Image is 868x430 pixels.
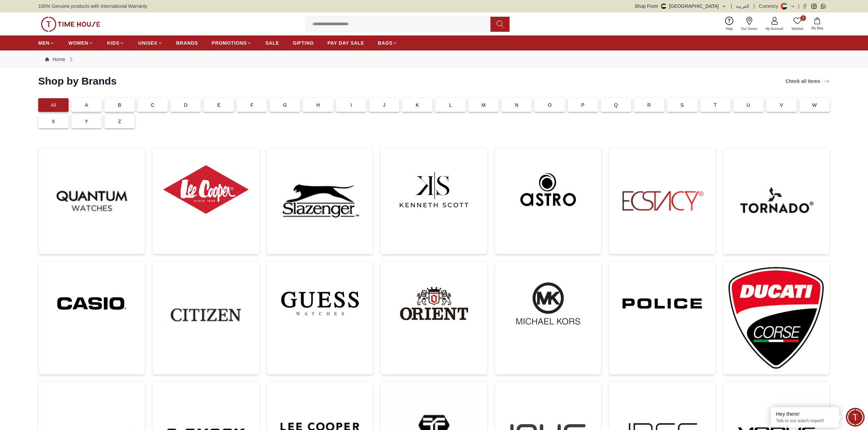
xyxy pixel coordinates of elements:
p: N [515,102,518,108]
nav: Breadcrumb [38,50,830,68]
span: My Bag [809,26,826,31]
a: 0Wishlist [788,15,807,33]
button: Shop From[GEOGRAPHIC_DATA] [635,3,727,10]
img: ... [44,267,139,340]
img: ... [41,17,100,32]
img: United Arab Emirates [661,3,666,9]
span: MEN [38,40,49,46]
img: ... [500,153,596,226]
span: BRANDS [176,40,198,46]
p: V [780,102,783,108]
p: I [351,102,352,108]
span: Wishlist [789,26,806,31]
p: S [680,102,684,108]
h2: Shop by Brands [38,75,117,87]
a: Home [45,56,65,63]
span: WOMEN [68,40,88,46]
a: BRANDS [176,37,198,49]
p: A [85,102,88,108]
p: B [118,102,121,108]
p: L [449,102,452,108]
button: العربية [736,3,749,10]
img: ... [729,267,824,369]
a: MEN [38,37,55,49]
p: All [51,102,56,108]
a: Our Stores [737,15,762,33]
span: | [731,3,732,10]
span: SALE [265,40,279,46]
img: ... [44,153,139,249]
p: C [151,102,154,108]
p: Y [85,118,88,125]
p: X [52,118,55,125]
img: ... [272,153,368,249]
a: GIFTING [293,37,314,49]
p: R [647,102,651,108]
div: Chat Widget [846,408,865,427]
p: M [482,102,486,108]
span: PAY DAY SALE [327,40,364,46]
a: BAGS [378,37,398,49]
p: E [217,102,221,108]
img: ... [158,267,253,362]
img: ... [386,267,482,340]
span: 0 [800,15,806,21]
p: D [184,102,188,108]
a: WOMEN [68,37,93,49]
img: ... [272,267,368,340]
p: T [714,102,717,108]
p: P [581,102,585,108]
a: UNISEX [138,37,162,49]
a: Facebook [802,4,807,9]
a: SALE [265,37,279,49]
span: KIDS [107,40,119,46]
span: GIFTING [293,40,314,46]
p: Q [614,102,618,108]
a: Whatsapp [821,4,826,9]
p: J [383,102,385,108]
a: Help [722,15,737,33]
span: My Account [763,26,786,31]
span: 100% Genuine products with International Warranty [38,3,147,10]
img: ... [158,153,253,226]
a: PAY DAY SALE [327,37,364,49]
a: Instagram [811,4,816,9]
img: ... [614,267,710,340]
p: F [250,102,253,108]
p: U [747,102,750,108]
a: PROMOTIONS [212,37,252,49]
p: H [317,102,320,108]
span: PROMOTIONS [212,40,247,46]
a: KIDS [107,37,124,49]
span: | [798,3,799,10]
p: Z [118,118,121,125]
span: UNISEX [138,40,157,46]
img: ... [614,153,710,249]
p: O [548,102,551,108]
span: Our Stores [738,26,760,31]
img: ... [500,267,596,340]
span: BAGS [378,40,393,46]
a: Check all items [784,76,831,86]
div: Currency [759,3,781,10]
p: G [283,102,287,108]
span: | [753,3,755,10]
div: Hey there! [776,411,834,417]
button: My Bag [807,16,827,32]
p: W [812,102,817,108]
img: ... [386,153,482,226]
img: ... [729,153,824,249]
span: Help [723,26,736,31]
p: K [416,102,419,108]
p: Talk to our watch expert! [776,418,834,424]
